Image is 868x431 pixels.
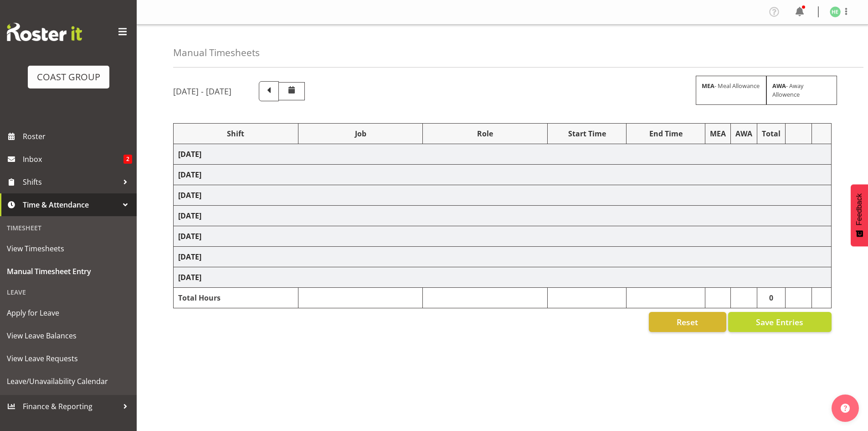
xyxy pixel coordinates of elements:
div: Role [427,128,543,139]
div: - Meal Allowance [696,76,766,105]
h5: [DATE] - [DATE] [173,86,231,96]
span: Leave/Unavailability Calendar [7,374,130,388]
span: Manual Timesheet Entry [7,265,130,278]
span: Shifts [23,175,118,189]
img: Rosterit website logo [7,23,82,41]
a: View Leave Requests [2,347,134,370]
span: View Leave Requests [7,352,130,365]
span: View Timesheets [7,242,130,255]
div: Timesheet [2,218,134,237]
a: Manual Timesheet Entry [2,260,134,283]
td: [DATE] [174,226,832,247]
td: 0 [757,288,786,308]
span: 2 [123,155,132,164]
img: help-xxl-2.png [841,404,850,413]
span: Inbox [23,152,123,166]
div: - Away Allowence [766,76,837,105]
strong: MEA [702,82,714,90]
div: COAST GROUP [37,70,100,84]
span: Finance & Reporting [23,400,118,413]
span: Time & Attendance [23,198,118,212]
span: Roster [23,130,132,143]
div: AWA [735,128,752,139]
span: Reset [677,316,698,328]
div: Leave [2,283,134,301]
div: End Time [631,128,700,139]
button: Save Entries [728,312,832,332]
span: Save Entries [756,316,803,328]
h4: Manual Timesheets [173,47,260,58]
div: Total [762,128,781,139]
span: Apply for Leave [7,306,130,320]
div: Start Time [552,128,621,139]
td: [DATE] [174,206,832,226]
td: Total Hours [174,288,298,308]
button: Feedback - Show survey [851,184,868,246]
span: Feedback [855,193,863,225]
a: Leave/Unavailability Calendar [2,370,134,393]
td: [DATE] [174,165,832,185]
div: Job [303,128,418,139]
td: [DATE] [174,267,832,288]
div: MEA [710,128,726,139]
button: Reset [649,312,726,332]
div: Shift [178,128,293,139]
td: [DATE] [174,185,832,206]
img: holly-eason1128.jpg [830,6,841,17]
a: View Leave Balances [2,324,134,347]
strong: AWA [772,82,786,90]
a: Apply for Leave [2,301,134,324]
a: View Timesheets [2,237,134,260]
td: [DATE] [174,247,832,267]
span: View Leave Balances [7,329,130,343]
td: [DATE] [174,144,832,165]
